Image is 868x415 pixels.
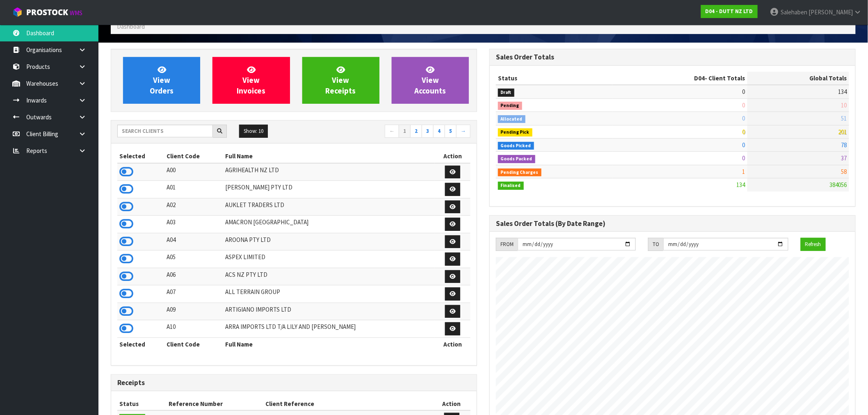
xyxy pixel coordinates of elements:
[237,65,265,96] span: View Invoices
[117,125,213,137] input: Search clients
[498,155,535,163] span: Goods Packed
[223,337,435,351] th: Full Name
[612,72,747,85] th: - Client Totals
[326,65,356,96] span: View Receipts
[498,102,522,110] span: Pending
[781,8,807,16] span: Salehaben
[648,238,663,251] div: TO
[223,198,435,216] td: AUKLET TRADERS LTD
[742,154,745,162] span: 0
[498,182,524,190] span: Finalised
[742,88,745,96] span: 0
[164,233,223,251] td: A04
[742,128,745,136] span: 0
[164,303,223,320] td: A09
[410,125,422,138] a: 2
[223,251,435,268] td: ASPEX LIMITED
[701,5,758,18] a: D04 - DUTT NZ LTD
[841,168,847,176] span: 58
[694,74,705,82] span: D04
[498,115,525,123] span: Allocated
[498,128,532,137] span: Pending Pick
[164,198,223,216] td: A02
[117,379,471,387] h3: Receipts
[117,337,164,351] th: Selected
[164,285,223,303] td: A07
[223,268,435,285] td: ACS NZ PTY LTD
[435,337,471,351] th: Action
[70,9,82,17] small: WMS
[26,7,68,18] span: ProStock
[841,101,847,109] span: 10
[223,233,435,251] td: AROONA PTY LTD
[422,125,434,138] a: 3
[223,163,435,181] td: AGRIHEALTH NZ LTD
[392,57,469,104] a: ViewAccounts
[841,141,847,149] span: 78
[496,53,849,61] h3: Sales Order Totals
[830,181,847,189] span: 384056
[498,169,541,177] span: Pending Charges
[164,181,223,198] td: A01
[742,101,745,109] span: 0
[433,125,445,138] a: 4
[838,88,847,96] span: 134
[302,57,379,104] a: ViewReceipts
[164,163,223,181] td: A00
[164,320,223,338] td: A10
[742,168,745,176] span: 1
[263,397,433,410] th: Client Reference
[117,150,164,163] th: Selected
[223,303,435,320] td: ARTIGIANO IMPORTS LTD
[164,150,223,163] th: Client Code
[737,181,745,189] span: 134
[706,8,753,15] strong: D04 - DUTT NZ LTD
[809,8,853,16] span: [PERSON_NAME]
[742,114,745,122] span: 0
[385,125,399,138] a: ←
[498,142,534,150] span: Goods Picked
[414,65,446,96] span: View Accounts
[496,220,849,228] h3: Sales Order Totals (By Date Range)
[433,397,471,410] th: Action
[399,125,411,138] a: 1
[838,128,847,136] span: 201
[117,23,145,30] span: Dashboard
[164,337,223,351] th: Client Code
[167,397,263,410] th: Reference Number
[212,57,290,104] a: ViewInvoices
[841,154,847,162] span: 37
[742,141,745,149] span: 0
[496,72,612,85] th: Status
[747,72,849,85] th: Global Totals
[150,65,174,96] span: View Orders
[841,114,847,122] span: 51
[801,238,826,251] button: Refresh
[435,150,471,163] th: Action
[223,181,435,198] td: [PERSON_NAME] PTY LTD
[164,216,223,233] td: A03
[239,125,268,138] button: Show: 10
[223,216,435,233] td: AMACRON [GEOGRAPHIC_DATA]
[123,57,200,104] a: ViewOrders
[445,125,457,138] a: 5
[223,285,435,303] td: ALL TERRAIN GROUP
[12,7,23,17] img: cube-alt.png
[164,268,223,285] td: A06
[223,320,435,338] td: ARRA IMPORTS LTD T/A LILY AND [PERSON_NAME]
[223,150,435,163] th: Full Name
[498,89,514,97] span: Draft
[496,238,518,251] div: FROM
[300,125,471,139] nav: Page navigation
[164,251,223,268] td: A05
[117,397,167,410] th: Status
[456,125,471,138] a: →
